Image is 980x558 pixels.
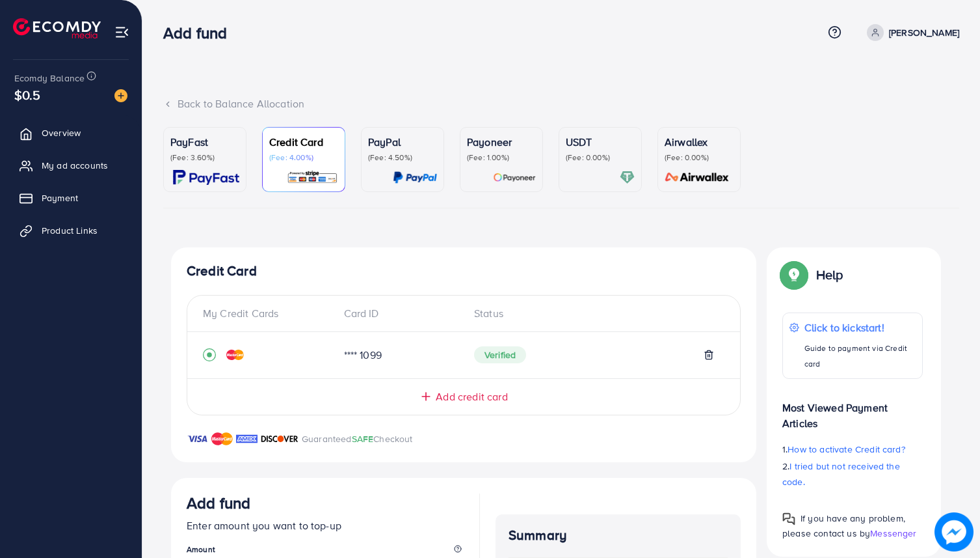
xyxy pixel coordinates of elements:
[14,85,41,104] span: $0.5
[261,431,298,447] img: brand
[661,170,734,185] img: card
[804,341,916,372] p: Guide to payment via Credit card
[474,346,526,363] span: Verified
[10,152,132,178] a: My ad accounts
[436,389,507,404] span: Add credit card
[163,96,959,111] div: Back to Balance Allocation
[42,224,98,237] span: Product Links
[203,306,334,321] div: My Credit Cards
[287,170,338,185] img: card
[203,348,216,361] svg: record circle
[862,24,959,41] a: [PERSON_NAME]
[467,134,536,150] p: Payoneer
[236,431,258,447] img: brand
[393,170,437,185] img: card
[782,512,795,525] img: Popup guide
[782,263,806,286] img: Popup guide
[334,306,464,321] div: Card ID
[816,267,843,283] p: Help
[170,152,239,163] p: (Fee: 3.60%)
[42,191,78,204] span: Payment
[114,89,127,102] img: image
[10,120,132,146] a: Overview
[114,25,129,40] img: menu
[566,134,635,150] p: USDT
[566,152,635,163] p: (Fee: 0.00%)
[665,134,734,150] p: Airwallex
[804,320,916,335] p: Click to kickstart!
[187,494,250,512] h3: Add fund
[889,25,959,40] p: [PERSON_NAME]
[187,431,208,447] img: brand
[10,217,132,244] a: Product Links
[269,152,338,163] p: (Fee: 4.00%)
[42,159,108,172] span: My ad accounts
[620,170,635,185] img: card
[509,527,728,544] h4: Summary
[467,152,536,163] p: (Fee: 1.00%)
[788,443,905,456] span: How to activate Credit card?
[211,431,233,447] img: brand
[163,23,237,42] h3: Add fund
[493,170,536,185] img: card
[187,263,741,279] h4: Credit Card
[464,306,724,321] div: Status
[782,458,923,490] p: 2.
[13,18,101,38] img: logo
[665,152,734,163] p: (Fee: 0.00%)
[782,512,905,540] span: If you have any problem, please contact us by
[937,515,972,550] img: image
[302,431,413,447] p: Guaranteed Checkout
[14,72,85,85] span: Ecomdy Balance
[10,185,132,211] a: Payment
[173,170,239,185] img: card
[170,134,239,150] p: PayFast
[368,134,437,150] p: PayPal
[352,432,374,445] span: SAFE
[870,527,916,540] span: Messenger
[42,126,81,139] span: Overview
[368,152,437,163] p: (Fee: 4.50%)
[226,350,244,360] img: credit
[187,518,464,533] p: Enter amount you want to top-up
[269,134,338,150] p: Credit Card
[782,389,923,431] p: Most Viewed Payment Articles
[782,460,900,488] span: I tried but not received the code.
[782,441,923,457] p: 1.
